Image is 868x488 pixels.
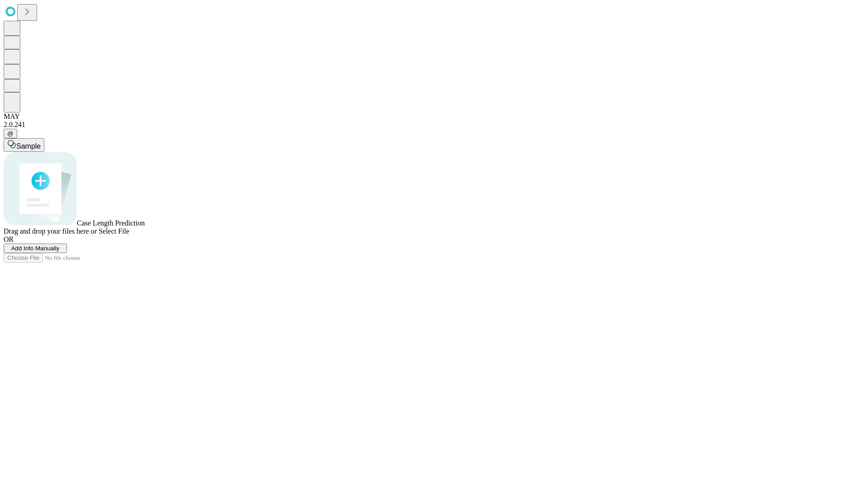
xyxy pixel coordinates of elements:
button: @ [4,129,17,138]
span: Add Info Manually [11,245,60,252]
button: Add Info Manually [4,244,67,253]
div: 2.0.241 [4,121,864,129]
button: Sample [4,138,44,152]
span: OR [4,235,14,243]
span: Sample [16,142,41,150]
span: Select File [99,227,129,235]
div: MAY [4,113,864,121]
span: Case Length Prediction [77,219,145,227]
span: @ [7,130,14,137]
span: Drag and drop your files here or [4,227,97,235]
